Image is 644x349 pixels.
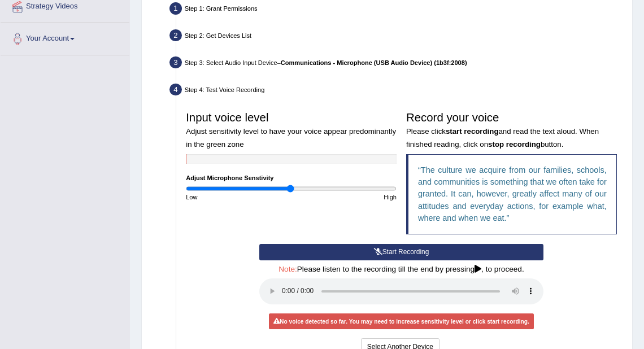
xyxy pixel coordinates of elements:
h4: Please listen to the recording till the end by pressing , to proceed. [259,265,543,274]
b: stop recording [488,140,541,149]
div: No voice detected so far. You may need to increase sensitivity level or click start recording. [269,313,534,329]
small: Please click and read the text aloud. When finished reading, click on button. [406,127,599,148]
q: The culture we acquire from our families, schools, and communities is something that we often tak... [418,165,607,223]
div: Step 2: Get Devices List [166,27,628,47]
div: Step 4: Test Voice Recording [166,81,628,102]
span: – [277,59,467,66]
div: Low [181,193,291,202]
h3: Input voice level [186,111,397,149]
span: Note: [279,265,297,273]
label: Adjust Microphone Senstivity [186,173,273,182]
small: Adjust sensitivity level to have your voice appear predominantly in the green zone [186,127,396,148]
b: start recording [446,127,499,136]
h3: Record your voice [406,111,617,149]
div: Step 3: Select Audio Input Device [166,54,628,75]
div: High [291,193,402,202]
a: Your Account [1,23,129,51]
button: Start Recording [259,244,543,260]
b: Communications - Microphone (USB Audio Device) (1b3f:2008) [281,59,467,66]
